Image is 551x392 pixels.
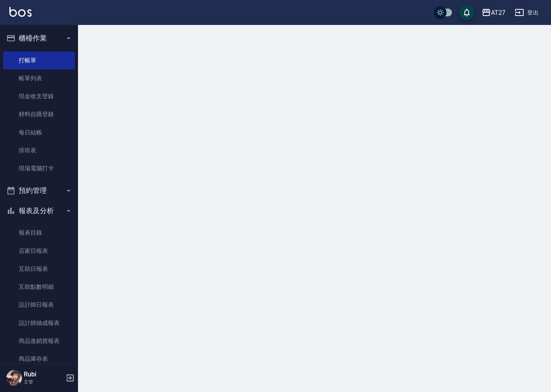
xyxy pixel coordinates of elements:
a: 互助日報表 [3,260,75,278]
button: 櫃檯作業 [3,28,75,48]
a: 設計師抽成報表 [3,314,75,332]
a: 設計師日報表 [3,296,75,314]
a: 打帳單 [3,51,75,69]
button: 報表及分析 [3,201,75,221]
a: 報表目錄 [3,224,75,242]
button: AT27 [478,5,508,21]
a: 帳單列表 [3,69,75,87]
p: 主管 [24,378,64,385]
button: save [459,5,475,20]
img: Logo [9,7,32,17]
a: 排班表 [3,141,75,159]
a: 商品庫存表 [3,350,75,368]
a: 現場電腦打卡 [3,159,75,177]
a: 商品進銷貨報表 [3,332,75,350]
a: 每日結帳 [3,124,75,141]
button: 預約管理 [3,180,75,201]
img: Person [6,370,22,386]
a: 現金收支登錄 [3,87,75,105]
a: 互助點數明細 [3,278,75,296]
h5: Rubi [24,371,64,378]
a: 店家日報表 [3,242,75,260]
div: AT27 [491,8,505,18]
button: 登出 [512,5,542,20]
a: 材料自購登錄 [3,105,75,123]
